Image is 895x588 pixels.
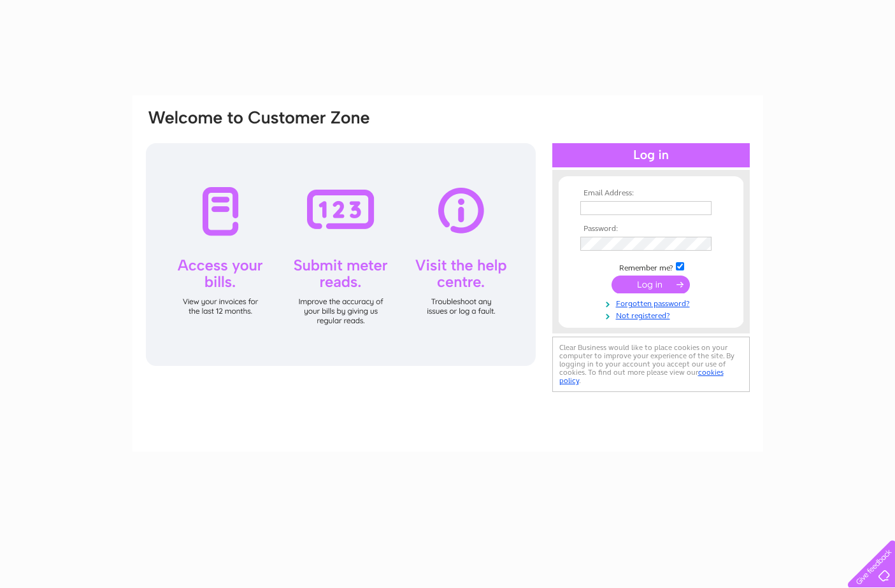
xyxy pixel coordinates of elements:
[577,225,725,234] th: Password:
[580,309,725,321] a: Not registered?
[577,189,725,198] th: Email Address:
[552,337,750,392] div: Clear Business would like to place cookies on your computer to improve your experience of the sit...
[580,297,725,309] a: Forgotten password?
[559,368,724,385] a: cookies policy
[612,276,690,293] input: Submit
[577,260,725,273] td: Remember me?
